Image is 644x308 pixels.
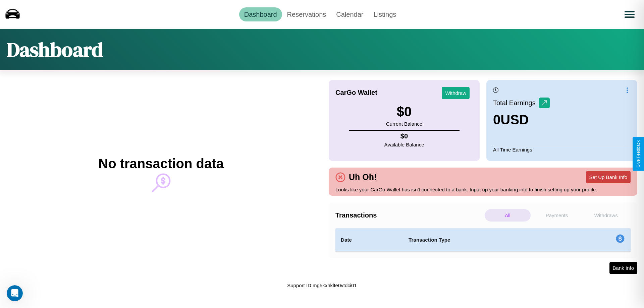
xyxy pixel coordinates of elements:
[609,262,637,274] button: Bank Info
[368,7,401,21] a: Listings
[287,281,357,290] p: Support ID: mg5kxhklte0vtdci01
[493,145,631,154] p: All Time Earnings
[345,172,380,182] h4: Uh Oh!
[7,285,23,301] iframe: Intercom live chat
[493,112,550,127] h3: 0 USD
[384,132,424,140] h4: $ 0
[335,185,631,194] p: Looks like your CarGo Wallet has isn't connected to a bank. Input up your banking info to finish ...
[384,140,424,149] p: Available Balance
[583,209,629,222] p: Withdraws
[335,211,483,219] h4: Transactions
[282,7,331,21] a: Reservations
[636,140,641,168] div: Give Feedback
[331,7,368,21] a: Calendar
[485,209,531,222] p: All
[386,104,422,119] h3: $ 0
[620,5,639,24] button: Open menu
[442,87,470,99] button: Withdraw
[493,97,539,109] p: Total Earnings
[586,171,631,183] button: Set Up Bank Info
[341,236,398,244] h4: Date
[239,7,282,21] a: Dashboard
[98,156,223,171] h2: No transaction data
[7,36,103,63] h1: Dashboard
[386,119,422,128] p: Current Balance
[335,228,631,252] table: simple table
[409,236,561,244] h4: Transaction Type
[335,89,377,97] h4: CarGo Wallet
[534,209,580,222] p: Payments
